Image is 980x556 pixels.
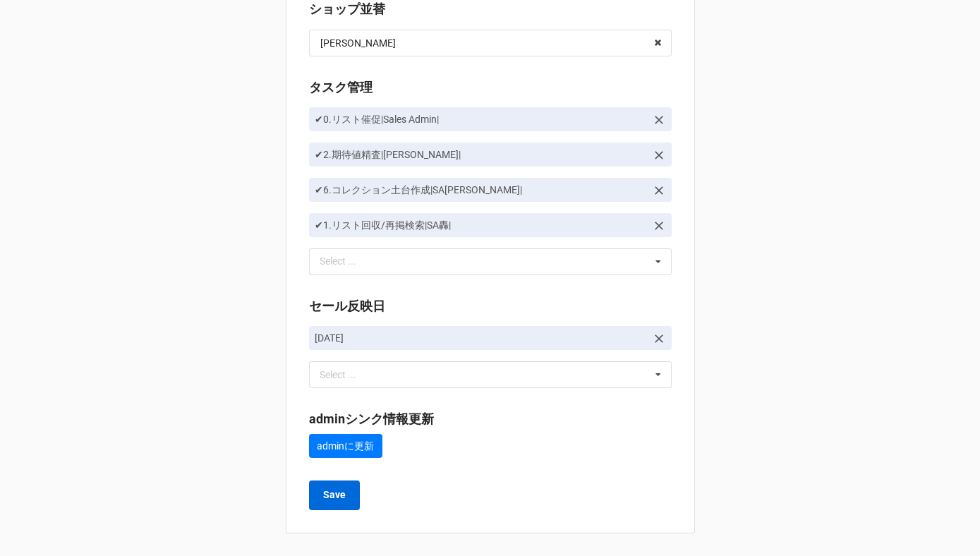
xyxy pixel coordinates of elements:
[315,147,646,162] p: ✔︎2.期待値精査|[PERSON_NAME]|
[316,366,377,382] div: Select ...
[309,481,360,510] button: Save
[309,434,382,458] a: adminに更新
[309,296,385,316] label: セール反映日
[309,78,373,97] label: タスク管理
[315,112,646,126] p: ✔︎0.リスト催促|Sales Admin|
[315,218,646,232] p: ✔︎1.リスト回収/再掲検索|SA轟|
[320,38,396,48] div: [PERSON_NAME]
[323,488,346,502] b: Save
[316,253,377,270] div: Select ...
[315,183,646,197] p: ✔︎6.コレクション土台作成|SA[PERSON_NAME]|
[315,331,646,345] p: [DATE]
[309,411,434,426] b: adminシンク情報更新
